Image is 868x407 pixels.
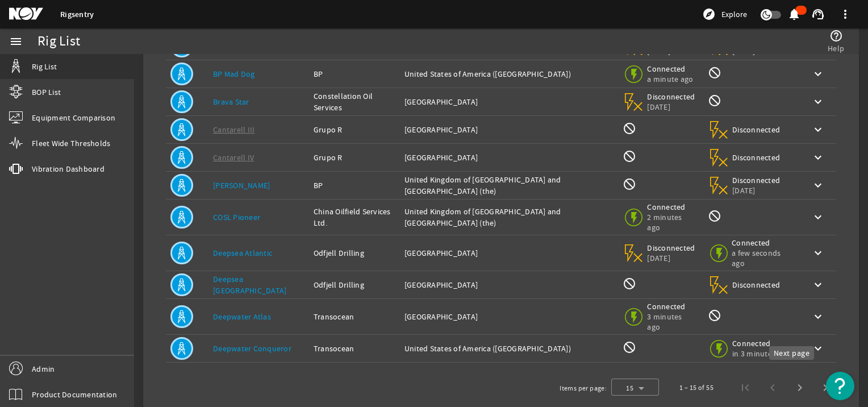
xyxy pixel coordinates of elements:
div: [GEOGRAPHIC_DATA] [404,152,614,163]
mat-icon: Rig Monitoring not available for this rig [708,94,721,107]
button: Next page [786,374,813,401]
mat-icon: keyboard_arrow_down [811,67,825,81]
div: 1 – 15 of 55 [679,382,713,393]
span: Connected [732,238,793,248]
div: Odfjell Drilling [314,279,395,290]
mat-icon: keyboard_arrow_down [811,210,825,224]
mat-icon: BOP Monitoring not available for this rig [623,177,636,191]
mat-icon: Rig Monitoring not available for this rig [708,309,721,322]
mat-icon: BOP Monitoring not available for this rig [623,149,636,163]
span: Disconnected [732,280,781,290]
a: Cantarell III [213,124,254,135]
mat-icon: keyboard_arrow_down [811,178,825,192]
mat-icon: keyboard_arrow_down [811,246,825,260]
span: Disconnected [647,92,695,102]
div: Grupo R [314,152,395,163]
div: United Kingdom of [GEOGRAPHIC_DATA] and [GEOGRAPHIC_DATA] (the) [404,174,614,197]
mat-icon: BOP Monitoring not available for this rig [623,340,636,354]
mat-icon: keyboard_arrow_down [811,151,825,164]
span: 2 minutes ago [647,212,696,232]
span: Disconnected [732,152,781,163]
div: Grupo R [314,124,395,135]
span: 3 minutes ago [647,312,696,332]
mat-icon: menu [9,35,23,48]
a: BP Mad Dog [213,69,255,79]
mat-icon: Rig Monitoring not available for this rig [708,66,721,80]
span: Equipment Comparison [32,112,115,123]
mat-icon: keyboard_arrow_down [811,342,825,355]
mat-icon: explore [702,7,716,21]
span: Connected [647,301,696,312]
div: Rig List [37,36,80,47]
div: [GEOGRAPHIC_DATA] [404,96,614,107]
button: Explore [698,5,752,23]
span: Disconnected [732,124,781,135]
span: Disconnected [647,243,695,253]
span: Vibration Dashboard [32,163,105,175]
span: [DATE] [647,253,695,263]
div: [GEOGRAPHIC_DATA] [404,311,614,322]
button: Last page [813,374,841,401]
span: BOP List [32,86,61,98]
div: Items per page: [560,383,607,394]
div: United States of America ([GEOGRAPHIC_DATA]) [404,68,614,80]
a: Cantarell IV [213,152,254,163]
mat-icon: keyboard_arrow_down [811,310,825,323]
div: [GEOGRAPHIC_DATA] [404,279,614,290]
div: United States of America ([GEOGRAPHIC_DATA]) [404,343,614,354]
span: Help [828,43,844,54]
span: Connected [732,338,781,348]
mat-icon: keyboard_arrow_down [811,95,825,109]
span: Admin [32,363,55,375]
span: Explore [721,9,747,20]
div: Odfjell Drilling [314,247,395,259]
a: Deepsea [GEOGRAPHIC_DATA] [213,274,286,296]
button: more_vert [832,1,859,28]
mat-icon: help_outline [829,29,843,43]
span: a few seconds ago [732,248,793,268]
button: Open Resource Center [826,372,854,400]
span: in 3 minutes [732,348,781,359]
span: Connected [647,64,695,74]
a: Deepwater Conqueror [213,343,291,354]
mat-icon: keyboard_arrow_down [811,123,825,136]
a: Brava Star [213,97,249,107]
span: Product Documentation [32,389,117,400]
mat-icon: support_agent [811,7,825,21]
div: Constellation Oil Services [314,90,395,113]
a: Deepsea Atlantic [213,248,272,258]
mat-icon: notifications [787,7,801,21]
div: BP [314,68,395,80]
mat-icon: vibration [9,162,23,176]
a: Rigsentry [60,9,94,20]
div: Transocean [314,343,395,354]
a: Deepwater Atlas [213,312,271,322]
span: Connected [647,202,696,212]
div: Transocean [314,311,395,322]
mat-icon: Rig Monitoring not available for this rig [708,209,721,223]
a: COSL Pioneer [213,212,260,222]
div: BP [314,180,395,191]
span: Disconnected [732,175,781,185]
span: [DATE] [647,102,695,112]
span: a minute ago [647,74,695,84]
mat-icon: BOP Monitoring not available for this rig [623,277,636,290]
div: [GEOGRAPHIC_DATA] [404,124,614,135]
span: Fleet Wide Thresholds [32,138,110,149]
a: [PERSON_NAME] [213,180,270,190]
div: United Kingdom of [GEOGRAPHIC_DATA] and [GEOGRAPHIC_DATA] (the) [404,206,614,229]
mat-icon: keyboard_arrow_down [811,278,825,292]
span: Rig List [32,61,57,72]
div: China Oilfield Services Ltd. [314,206,395,229]
mat-icon: BOP Monitoring not available for this rig [623,122,636,135]
span: [DATE] [732,185,781,196]
div: [GEOGRAPHIC_DATA] [404,247,614,259]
